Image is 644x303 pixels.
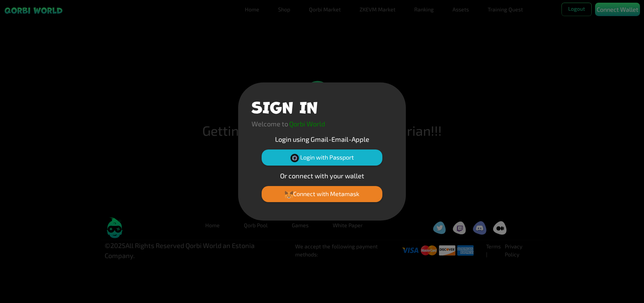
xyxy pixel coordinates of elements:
p: Login using Gmail-Email-Apple [252,134,392,144]
p: Or connect with your wallet [252,171,392,181]
button: Login with Passport [262,149,382,166]
p: Qorbi World [289,119,325,129]
p: Welcome to [252,119,288,129]
img: Passport Logo [290,154,299,162]
h1: SIGN IN [252,96,318,116]
button: Connect with Metamask [262,186,382,202]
